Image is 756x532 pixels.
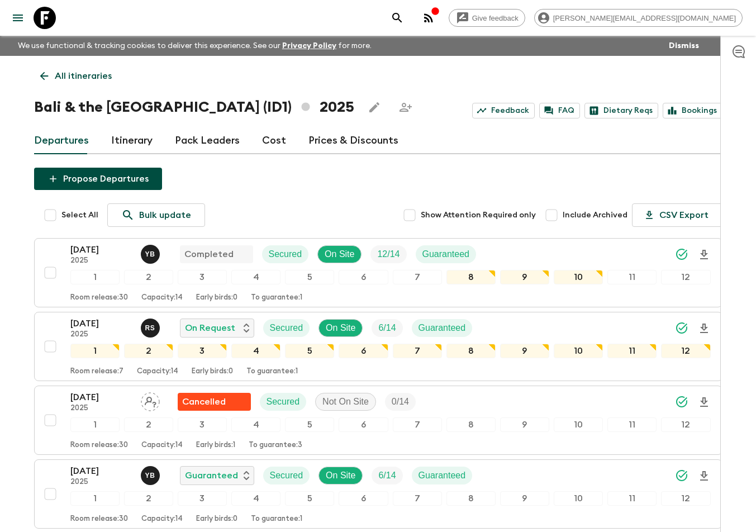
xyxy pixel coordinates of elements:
[697,469,711,483] svg: Download Onboarding
[70,515,128,524] p: Room release: 30
[607,344,657,358] div: 11
[632,203,722,227] button: CSV Export
[251,293,302,302] p: To guarantee: 1
[141,293,183,302] p: Capacity: 14
[124,491,173,506] div: 2
[231,491,280,506] div: 4
[675,321,688,335] svg: Synced Successfully
[554,417,603,432] div: 10
[500,491,549,506] div: 9
[339,344,388,358] div: 6
[500,270,549,284] div: 9
[697,248,711,262] svg: Download Onboarding
[377,248,400,261] p: 12 / 14
[178,270,227,284] div: 3
[661,270,710,284] div: 12
[446,417,496,432] div: 8
[55,69,112,83] p: All itineraries
[446,491,496,506] div: 8
[184,248,234,261] p: Completed
[372,467,402,484] div: Trip Fill
[70,317,132,330] p: [DATE]
[7,7,29,29] button: menu
[419,321,466,335] p: Guaranteed
[466,14,525,22] span: Give feedback
[325,248,354,261] p: On Site
[262,127,286,154] a: Cost
[392,395,409,408] p: 0 / 14
[70,330,132,339] p: 2025
[70,464,132,478] p: [DATE]
[231,270,280,284] div: 4
[378,469,396,482] p: 6 / 14
[34,459,722,529] button: [DATE]2025Yogi Bear (Indra Prayogi)GuaranteedSecuredOn SiteTrip FillGuaranteed123456789101112Room...
[339,491,388,506] div: 6
[178,491,227,506] div: 3
[175,127,240,154] a: Pack Leaders
[661,417,710,432] div: 12
[363,96,386,118] button: Edit this itinerary
[270,321,303,335] p: Secured
[422,248,470,261] p: Guaranteed
[70,256,132,265] p: 2025
[419,469,466,482] p: Guaranteed
[70,441,128,450] p: Room release: 30
[563,210,627,221] span: Include Archived
[607,270,657,284] div: 11
[539,103,580,118] a: FAQ
[326,321,355,335] p: On Site
[34,127,89,154] a: Departures
[141,396,160,405] span: Assign pack leader
[251,515,302,524] p: To guarantee: 1
[372,319,402,337] div: Trip Fill
[178,344,227,358] div: 3
[178,417,227,432] div: 3
[285,417,334,432] div: 5
[13,36,376,56] p: We use functional & tracking cookies to deliver this experience. See our for more.
[393,491,442,506] div: 7
[315,393,376,411] div: Not On Site
[141,441,183,450] p: Capacity: 14
[607,491,657,506] div: 11
[378,321,396,335] p: 6 / 14
[472,103,535,118] a: Feedback
[124,344,173,358] div: 2
[385,393,416,411] div: Trip Fill
[185,321,235,335] p: On Request
[196,441,235,450] p: Early birds: 1
[124,417,173,432] div: 2
[500,417,549,432] div: 9
[584,103,658,118] a: Dietary Reqs
[270,469,303,482] p: Secured
[111,127,153,154] a: Itinerary
[318,467,363,484] div: On Site
[322,395,369,408] p: Not On Site
[554,344,603,358] div: 10
[262,245,309,263] div: Secured
[421,210,536,221] span: Show Attention Required only
[282,42,336,50] a: Privacy Policy
[196,515,237,524] p: Early birds: 0
[394,96,417,118] span: Share this itinerary
[145,471,155,480] p: Y B
[34,312,722,381] button: [DATE]2025Raka SanjayaOn RequestSecuredOn SiteTrip FillGuaranteed123456789101112Room release:7Cap...
[141,322,162,331] span: Raka Sanjaya
[34,65,118,87] a: All itineraries
[196,293,237,302] p: Early birds: 0
[308,127,398,154] a: Prices & Discounts
[231,417,280,432] div: 4
[663,103,722,118] a: Bookings
[70,293,128,302] p: Room release: 30
[70,243,132,256] p: [DATE]
[34,386,722,455] button: [DATE]2025Assign pack leaderFlash Pack cancellationSecuredNot On SiteTrip Fill123456789101112Room...
[326,469,355,482] p: On Site
[547,14,742,22] span: [PERSON_NAME][EMAIL_ADDRESS][DOMAIN_NAME]
[185,469,238,482] p: Guaranteed
[182,395,226,408] p: Cancelled
[70,417,120,432] div: 1
[70,344,120,358] div: 1
[500,344,549,358] div: 9
[370,245,406,263] div: Trip Fill
[34,96,354,118] h1: Bali & the [GEOGRAPHIC_DATA] (ID1) 2025
[260,393,307,411] div: Secured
